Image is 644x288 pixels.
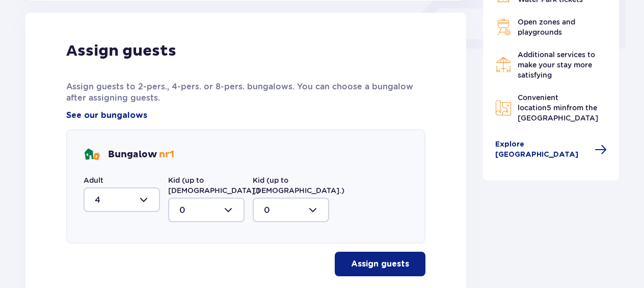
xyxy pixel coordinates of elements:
[495,19,512,35] img: Grill Icon
[518,93,598,122] span: Convenient location from the [GEOGRAPHIC_DATA]
[168,175,260,196] label: Kid (up to [DEMOGRAPHIC_DATA].)
[66,81,425,104] p: Assign guests to 2-pers., 4-pers. or 8-pers. bungalows. You can choose a bungalow after assigning...
[159,149,174,160] span: nr 1
[495,139,607,160] a: Explore [GEOGRAPHIC_DATA]
[495,57,512,73] img: Restaurant Icon
[108,149,174,161] p: Bungalow
[66,110,147,121] a: See our bungalows
[351,258,409,270] p: Assign guests
[495,100,512,116] img: Map Icon
[495,139,589,160] span: Explore [GEOGRAPHIC_DATA]
[84,175,103,185] label: Adult
[84,147,100,163] img: bungalows Icon
[66,41,176,61] p: Assign guests
[335,252,425,276] button: Assign guests
[518,18,575,36] span: Open zones and playgrounds
[253,175,344,196] label: Kid (up to [DEMOGRAPHIC_DATA].)
[547,104,567,112] span: 5 min
[518,51,595,79] span: Additional services to make your stay more satisfying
